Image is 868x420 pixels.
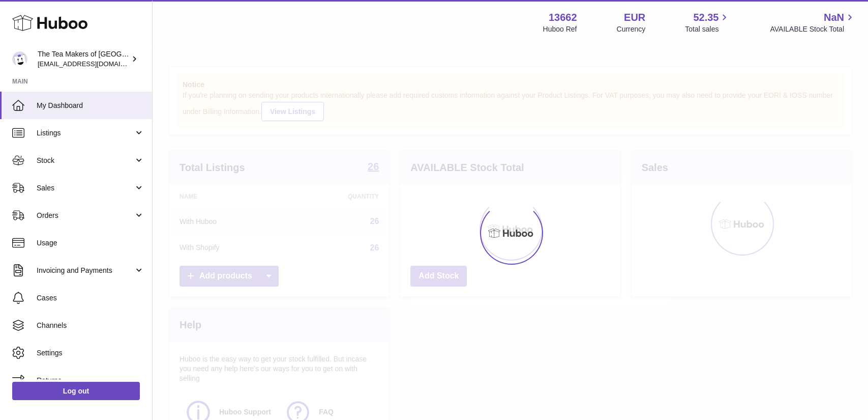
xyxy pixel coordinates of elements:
[685,24,730,34] span: Total sales
[37,156,134,165] span: Stock
[38,60,149,68] span: [EMAIL_ADDRESS][DOMAIN_NAME]
[37,238,144,248] span: Usage
[37,293,144,303] span: Cases
[37,266,134,275] span: Invoicing and Payments
[549,11,577,24] strong: 13662
[693,11,719,24] span: 52.35
[824,11,844,24] span: NaN
[12,382,140,400] a: Log out
[37,128,134,138] span: Listings
[38,49,129,69] div: The Tea Makers of [GEOGRAPHIC_DATA]
[37,376,144,385] span: Returns
[770,24,856,34] span: AVAILABLE Stock Total
[624,11,645,24] strong: EUR
[685,11,730,34] a: 52.35 Total sales
[543,24,577,34] div: Huboo Ref
[37,183,134,193] span: Sales
[12,51,27,67] img: tea@theteamakers.co.uk
[37,101,144,110] span: My Dashboard
[37,321,144,330] span: Channels
[37,348,144,358] span: Settings
[37,211,134,220] span: Orders
[617,24,646,34] div: Currency
[770,11,856,34] a: NaN AVAILABLE Stock Total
